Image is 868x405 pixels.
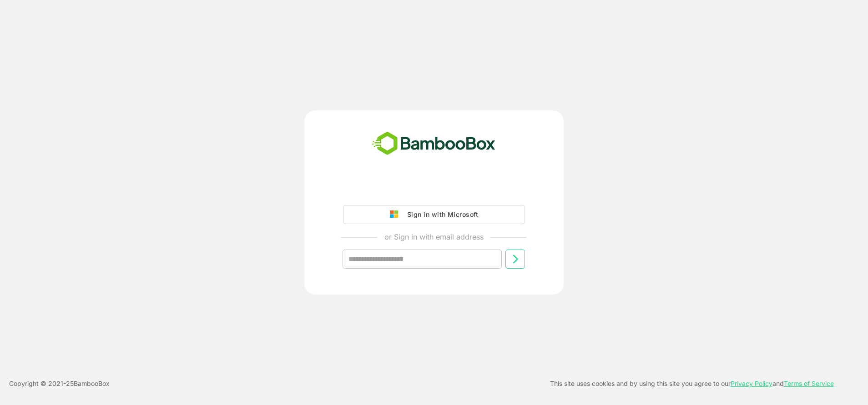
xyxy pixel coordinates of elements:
p: or Sign in with email address [384,231,484,242]
img: bamboobox [367,129,500,159]
img: google [390,210,403,219]
iframe: Sign in with Google Dialogue [681,9,859,173]
a: Privacy Policy [731,380,772,387]
button: Sign in with Microsoft [343,205,525,224]
a: Terms of Service [784,380,834,387]
iframe: Sign in with Google Button [338,180,530,200]
p: This site uses cookies and by using this site you agree to our and [550,378,834,389]
div: Sign in with Microsoft [403,209,478,220]
p: Copyright © 2021- 25 BambooBox [9,378,110,389]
